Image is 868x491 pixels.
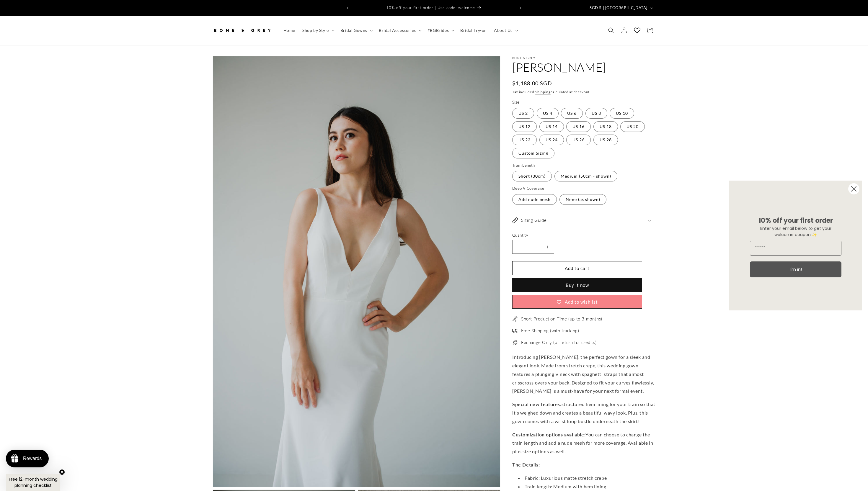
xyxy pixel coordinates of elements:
button: Add to wishlist [512,295,642,309]
button: Close dialog [848,183,860,195]
span: Short Production Time (up to 3 months) [521,316,602,322]
button: Next announcement [514,2,527,14]
button: I'm in! [750,261,841,277]
span: $1,188.00 SGD [512,79,552,87]
button: Previous announcement [341,2,354,14]
p: Introducing [PERSON_NAME], the perfect gown for a sleek and elegant look. Made from stretch crepe... [512,353,655,395]
div: Free 12-month wedding planning checklistClose teaser [6,474,60,491]
legend: Size [512,99,520,105]
span: Bridal Gowns [340,28,367,33]
img: needle.png [512,316,518,322]
p: structured hem lining for your train so that it's weighed down and creates a beautiful wavy look.... [512,400,655,425]
img: exchange_2.png [512,340,518,346]
span: Enter your email below to get your welcome coupon ✨ [760,225,831,238]
span: Exchange Only (or return for credits) [521,340,596,346]
a: Bone and Grey Bridal [211,22,274,39]
strong: The Details: [512,462,540,467]
summary: #BGBrides [424,24,457,37]
h2: Sizing Guide [521,217,546,223]
label: US 28 [593,135,618,145]
label: Quantity [512,233,642,238]
strong: Customization options available: [512,432,585,437]
label: US 16 [566,121,591,132]
button: Close teaser [59,469,65,475]
label: Short (30cm) [512,171,552,181]
label: US 18 [593,121,618,132]
label: US 22 [512,135,537,145]
label: US 20 [620,121,645,132]
a: Bridal Try-on [457,24,490,37]
div: FLYOUT Form [723,175,868,316]
button: SGD $ | [GEOGRAPHIC_DATA] [586,2,655,14]
span: Free 12-month wedding planning checklist [9,476,58,488]
label: US 24 [539,135,564,145]
label: Add nude mesh [512,194,557,205]
span: 10% off your first order | Use code: welcome [386,5,475,10]
strong: Special new features: [512,401,562,407]
label: US 14 [539,121,564,132]
button: Add to cart [512,261,642,275]
a: Shipping [535,90,551,94]
label: US 6 [561,108,583,119]
a: Home [280,24,299,37]
h1: [PERSON_NAME] [512,60,655,75]
label: None (as shown) [559,194,606,205]
label: Medium (50cm - shown) [554,171,617,181]
span: 10% off your first order [758,216,833,225]
summary: Shop by Style [299,24,337,37]
span: SGD $ | [GEOGRAPHIC_DATA] [590,5,647,11]
legend: Deep V Coverage [512,186,545,192]
li: Train length: Medium with hem lining [518,482,655,491]
p: You can choose to change the train length and add a nude mesh for more coverage. Available in plu... [512,431,655,456]
label: US 12 [512,121,537,132]
summary: Bridal Accessories [375,24,424,37]
span: Bridal Accessories [379,28,416,33]
span: #BGBrides [428,28,449,33]
div: Rewards [23,456,42,461]
span: Home [283,28,295,33]
span: Bridal Try-on [460,28,487,33]
label: US 26 [566,135,591,145]
label: US 8 [585,108,607,119]
label: US 10 [610,108,634,119]
div: Tax included. calculated at checkout. [512,89,655,95]
input: Email [750,241,841,256]
li: Fabric: Luxurious matte stretch crepe [518,474,655,482]
legend: Train Length [512,163,536,168]
label: Custom Sizing [512,148,554,158]
p: Bone & Grey [512,56,655,60]
span: About Us [494,28,513,33]
span: Shop by Style [302,28,329,33]
img: Bone and Grey Bridal [213,24,272,37]
summary: Bridal Gowns [337,24,375,37]
button: Buy it now [512,278,642,292]
label: US 4 [537,108,559,119]
summary: Search [605,24,618,37]
label: US 2 [512,108,534,119]
span: Free Shipping (with tracking) [521,328,579,334]
summary: About Us [490,24,521,37]
summary: Sizing Guide [512,213,655,228]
